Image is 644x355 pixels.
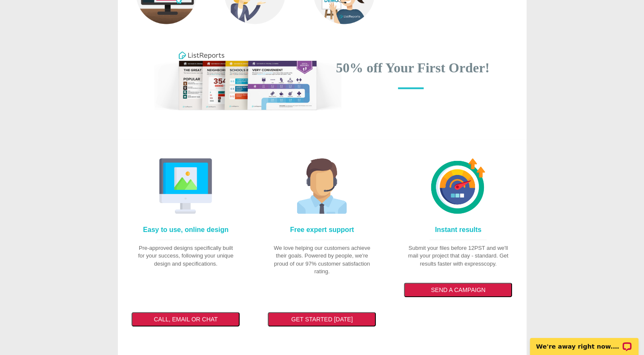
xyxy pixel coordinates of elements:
[291,316,352,323] span: Get started [DATE]
[290,226,354,234] h4: Free expert support
[274,245,370,275] span: We love helping our customers achieve their goals. Powered by people, we're proud of our 97% cust...
[154,316,218,323] span: Call, email or chat
[329,60,497,75] h1: 50% off Your First Order!
[404,283,512,297] button: Send a campaign
[408,245,509,267] span: Submit your files before 12PST and we'll mail your project that day - standard. Get results faste...
[395,84,427,92] img: line.png
[294,158,349,214] img: customer-service.png
[524,328,644,355] iframe: LiveChat chat widget
[132,312,240,326] button: Call, email or chat
[435,226,481,234] h4: Instant results
[138,245,233,267] span: Pre-approved designs specifically built for your success, following your unique design and specif...
[154,23,341,148] img: layered-cards.png
[271,315,372,324] a: Get started [DATE]
[431,286,485,293] span: Send a campaign
[143,226,229,234] h4: Easy to use, online design
[158,158,213,214] img: monitor.png
[268,312,376,326] button: Get started [DATE]
[430,158,486,214] img: web-optimization.png
[407,286,509,294] a: Send a campaign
